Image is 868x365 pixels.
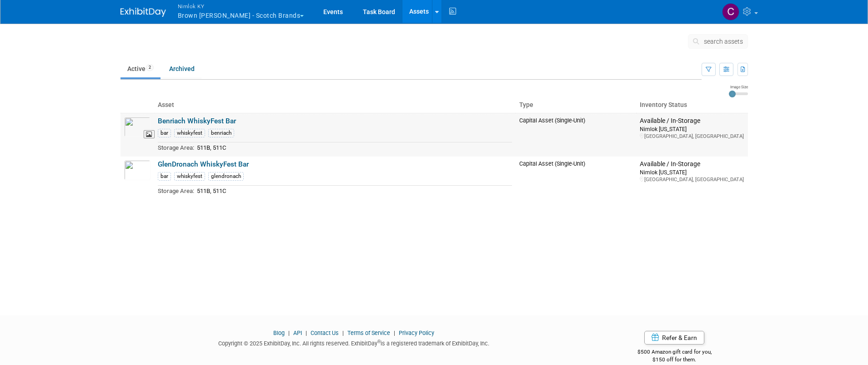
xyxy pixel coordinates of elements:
[601,356,748,364] div: $150 off for them.
[640,160,744,168] div: Available / In-Storage
[293,330,302,336] a: API
[194,186,512,196] td: 511B, 511C
[347,330,390,336] a: Terms of Service
[174,172,205,181] div: whiskyfest
[399,330,434,336] a: Privacy Policy
[640,133,744,140] div: [GEOGRAPHIC_DATA], [GEOGRAPHIC_DATA]
[208,172,244,181] div: glendronach
[273,330,285,336] a: Blog
[729,84,748,90] div: Image Size
[208,129,234,137] div: benriach
[601,342,748,363] div: $500 Amazon gift card for you,
[158,117,236,125] a: Benriach WhiskyFest Bar
[704,38,743,45] span: search assets
[158,172,171,181] div: bar
[640,125,744,133] div: Nimlok [US_STATE]
[162,60,201,77] a: Archived
[688,34,748,49] button: search assets
[516,113,637,157] td: Capital Asset (Single-Unit)
[120,60,161,77] a: Active2
[120,337,588,348] div: Copyright © 2025 ExhibitDay, Inc. All rights reserved. ExhibitDay is a registered trademark of Ex...
[640,168,744,176] div: Nimlok [US_STATE]
[516,97,637,113] th: Type
[144,130,155,139] span: View Asset Image
[644,331,704,345] a: Refer & Earn
[303,330,309,336] span: |
[120,8,166,17] img: ExhibitDay
[158,188,194,194] span: Storage Area:
[158,160,249,168] a: GlenDronach WhiskyFest Bar
[174,129,205,137] div: whiskyfest
[178,1,304,11] span: Nimlok KY
[377,339,381,344] sup: ®
[311,330,339,336] a: Contact Us
[391,330,397,336] span: |
[722,3,739,20] img: Cheryl Kizer
[158,144,194,151] span: Storage Area:
[194,142,512,153] td: 511B, 511C
[516,157,637,200] td: Capital Asset (Single-Unit)
[340,330,346,336] span: |
[154,97,516,113] th: Asset
[640,117,744,125] div: Available / In-Storage
[158,129,171,137] div: bar
[146,64,154,71] span: 2
[286,330,292,336] span: |
[640,176,744,183] div: [GEOGRAPHIC_DATA], [GEOGRAPHIC_DATA]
